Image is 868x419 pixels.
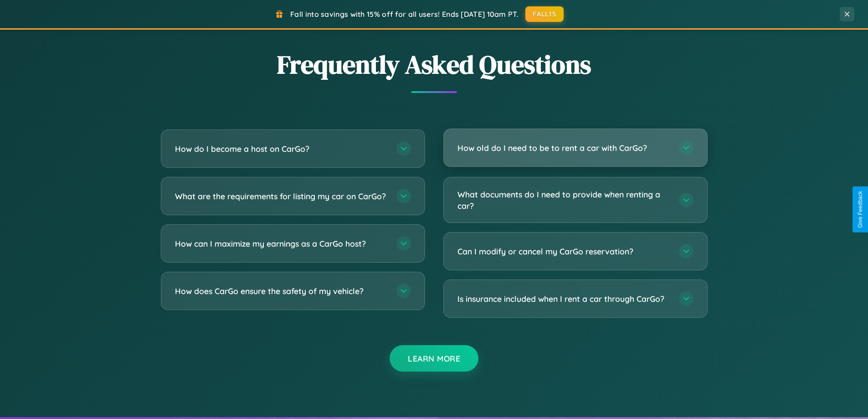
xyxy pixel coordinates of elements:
h3: What are the requirements for listing my car on CarGo? [175,191,387,202]
h3: What documents do I need to provide when renting a car? [457,189,670,211]
h3: Is insurance included when I rent a car through CarGo? [457,293,670,305]
button: Learn More [390,345,478,372]
span: Fall into savings with 15% off for all users! Ends [DATE] 10am PT. [290,10,519,19]
h3: How does CarGo ensure the safety of my vehicle? [175,285,387,297]
h2: Frequently Asked Questions [161,47,708,82]
h3: How can I maximize my earnings as a CarGo host? [175,238,387,249]
div: Give Feedback [857,191,863,228]
button: FALL15 [525,6,564,22]
h3: Can I modify or cancel my CarGo reservation? [457,246,670,257]
h3: How do I become a host on CarGo? [175,143,387,155]
h3: How old do I need to be to rent a car with CarGo? [457,142,670,154]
